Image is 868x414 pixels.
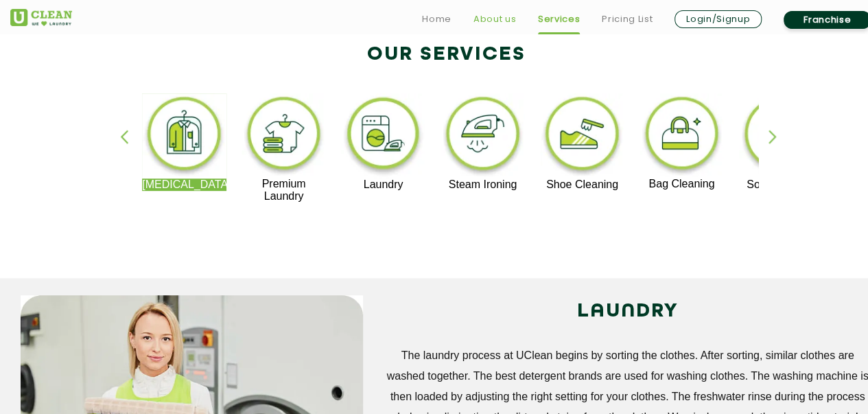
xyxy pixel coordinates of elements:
[739,179,823,191] p: Sofa Cleaning
[341,93,425,179] img: laundry_cleaning_11zon.webp
[142,93,226,179] img: dry_cleaning_11zon.webp
[242,178,326,203] p: Premium Laundry
[142,179,226,191] p: [MEDICAL_DATA]
[473,11,516,27] a: About us
[602,11,653,27] a: Pricing List
[640,178,724,190] p: Bag Cleaning
[341,179,425,191] p: Laundry
[640,93,724,178] img: bag_cleaning_11zon.webp
[739,93,823,179] img: sofa_cleaning_11zon.webp
[441,93,525,179] img: steam_ironing_11zon.webp
[540,93,624,179] img: shoe_cleaning_11zon.webp
[540,179,624,191] p: Shoe Cleaning
[675,10,762,28] a: Login/Signup
[422,11,451,27] a: Home
[441,179,525,191] p: Steam Ironing
[242,93,326,178] img: premium_laundry_cleaning_11zon.webp
[538,11,580,27] a: Services
[10,9,72,26] img: UClean Laundry and Dry Cleaning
